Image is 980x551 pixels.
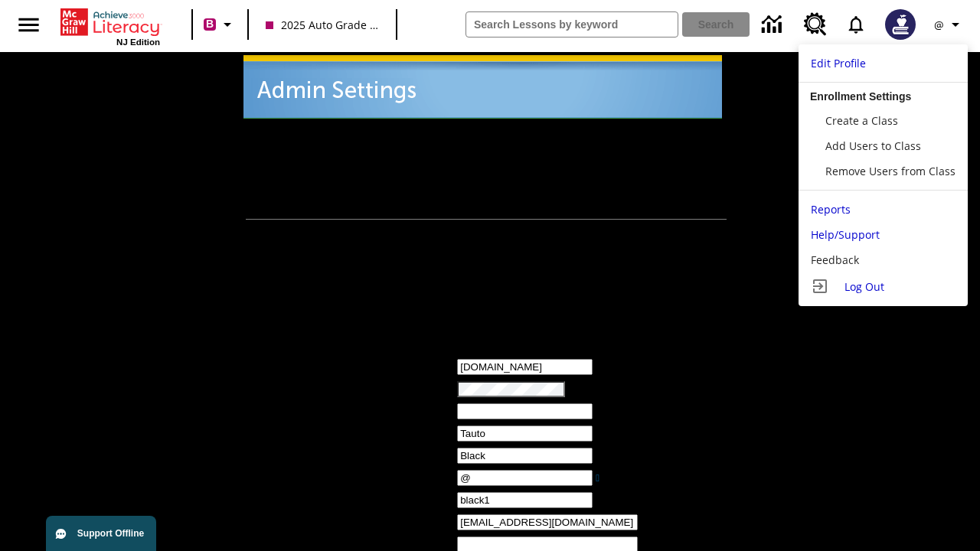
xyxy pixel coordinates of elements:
span: Reports [811,202,851,217]
span: Remove Users from Class [825,164,955,178]
span: Edit Profile [811,56,866,70]
span: Create a Class [825,113,898,128]
span: Add Users to Class [825,139,921,153]
span: Help/Support [811,227,880,242]
span: Log Out [844,279,884,294]
span: Enrollment Settings [810,90,911,103]
span: Feedback [811,253,859,267]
